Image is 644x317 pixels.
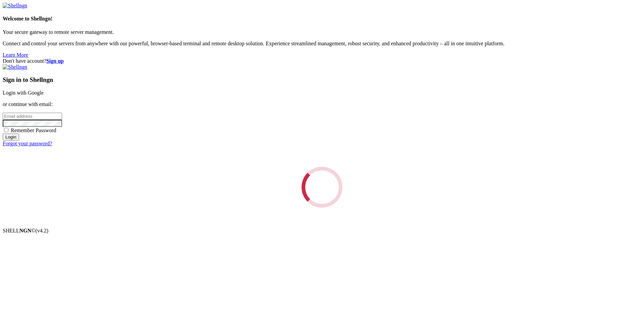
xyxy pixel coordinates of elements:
a: Forgot your password? [3,141,52,146]
div: Loading... [302,167,342,208]
img: Shellngn [3,64,27,70]
p: or continue with email: [3,101,641,107]
input: Remember Password [4,128,8,132]
img: Shellngn [3,3,27,9]
a: Login with Google [3,90,44,96]
span: SHELL © [3,228,48,233]
span: Remember Password [11,127,56,133]
span: 4.2.0 [36,228,49,233]
b: NGN [19,228,32,233]
p: Your secure gateway to remote server management. [3,29,641,35]
a: Sign up [46,58,64,64]
input: Email address [3,113,62,120]
h3: Sign in to Shellngn [3,76,641,84]
div: Don't have account? [3,58,641,64]
p: Connect and control your servers from anywhere with our powerful, browser-based terminal and remo... [3,41,641,47]
a: Learn More [3,52,28,58]
h4: Welcome to Shellngn! [3,16,641,22]
input: Login [3,134,19,141]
